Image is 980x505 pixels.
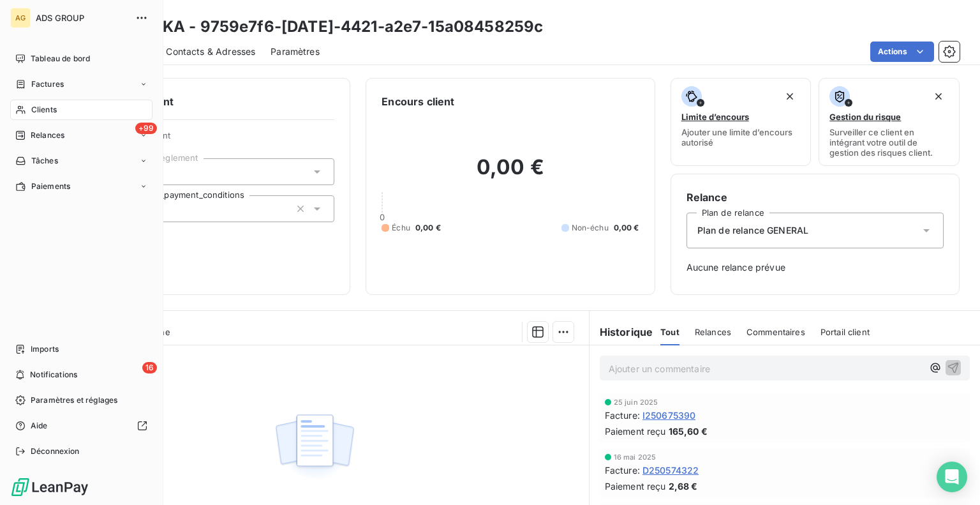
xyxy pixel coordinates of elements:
h6: Relance [687,190,944,205]
span: Limite d’encours [681,112,749,122]
span: 0,00 € [415,222,441,234]
span: Surveiller ce client en intégrant votre outil de gestion des risques client. [829,127,949,158]
span: Paramètres [271,45,320,58]
h2: 0,00 € [382,155,639,193]
div: Open Intercom Messenger [937,462,967,492]
span: Relances [31,130,64,141]
button: Gestion du risqueSurveiller ce client en intégrant votre outil de gestion des risques client. [819,78,960,166]
span: 25 juin 2025 [614,398,658,406]
span: Relances [695,327,731,337]
span: Facture : [605,409,640,422]
span: Ajouter une limite d’encours autorisé [681,127,801,147]
span: I250675390 [642,409,696,422]
a: Aide [10,416,152,436]
span: Paiement reçu [605,479,666,493]
span: Aucune relance prévue [687,261,944,274]
img: Empty state [274,407,355,486]
input: Ajouter une valeur [158,203,168,215]
h6: Encours client [382,94,454,109]
span: Tout [660,327,679,337]
span: Clients [31,104,57,116]
span: ADS GROUP [36,13,128,23]
span: D250574322 [642,464,699,477]
span: Gestion du risque [829,112,901,122]
button: Actions [870,41,934,62]
h6: Historique [590,324,653,340]
span: Paiements [31,181,70,192]
span: Factures [31,79,64,90]
span: 0 [380,212,385,222]
span: Contacts & Adresses [166,45,255,58]
button: Limite d’encoursAjouter une limite d’encours autorisé [671,78,812,166]
span: Facture : [605,464,640,477]
span: 16 mai 2025 [614,453,657,461]
span: 16 [142,362,157,373]
span: Notifications [30,369,77,381]
span: Propriétés Client [103,130,334,148]
span: Paramètres et réglages [31,395,117,406]
div: AG [10,8,31,28]
span: 2,68 € [669,479,698,493]
img: Logo LeanPay [10,477,89,497]
span: Tableau de bord [31,53,90,64]
span: 165,60 € [669,425,708,438]
span: Échu [392,222,410,234]
span: Portail client [820,327,870,337]
span: 0,00 € [614,222,639,234]
h6: Informations client [77,94,334,109]
span: Aide [31,420,48,432]
span: Plan de relance GENERAL [697,224,808,237]
span: Non-échu [572,222,609,234]
span: Tâches [31,155,58,167]
span: Paiement reçu [605,425,666,438]
span: +99 [135,123,157,134]
span: Commentaires [746,327,805,337]
span: Déconnexion [31,446,80,457]
h3: CEFERKA - 9759e7f6-[DATE]-4421-a2e7-15a08458259c [112,15,543,38]
span: Imports [31,343,59,355]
